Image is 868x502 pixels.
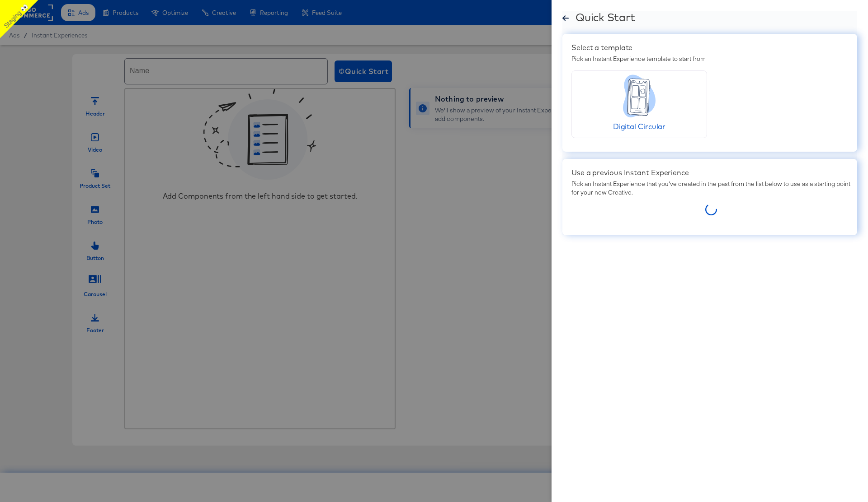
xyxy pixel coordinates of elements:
[571,55,850,63] div: Pick an Instant Experience template to start from
[571,180,850,196] div: Pick an Instant Experience that you've created in the past from the list below to use as a starti...
[571,43,850,52] div: Select a template
[613,122,665,131] span: Digital Circular
[576,11,635,23] div: Quick Start
[571,168,850,177] div: Use a previous Instant Experience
